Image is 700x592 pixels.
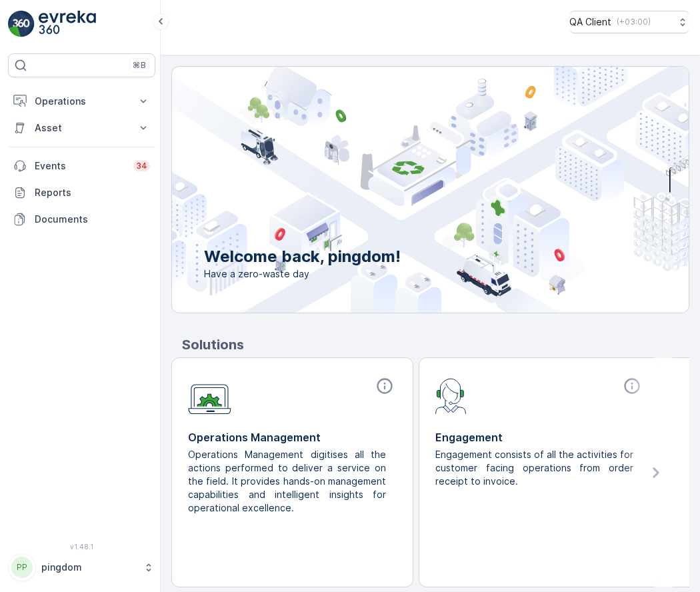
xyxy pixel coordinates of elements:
span: v 1.48.1 [8,543,155,551]
p: pingdom [41,561,137,574]
img: module-icon [435,377,467,414]
p: Asset [35,121,129,135]
p: Engagement [435,429,644,445]
p: Solutions [182,335,689,355]
p: Operations Management [188,429,397,445]
img: logo [8,11,35,37]
p: QA Client [569,15,611,29]
button: QA Client(+03:00) [569,11,689,33]
p: Events [35,159,125,173]
p: ( +03:00 ) [617,17,651,27]
a: Events34 [8,153,155,179]
img: city illustration [112,67,689,313]
p: Documents [35,213,150,226]
img: module-icon [188,377,231,415]
p: Operations [35,95,129,108]
button: PPpingdom [8,553,155,581]
p: Reports [35,186,150,199]
p: Operations Management digitises all the actions performed to deliver a service on the field. It p... [188,448,386,515]
p: Welcome back, pingdom! [204,246,401,267]
p: Engagement consists of all the activities for customer facing operations from order receipt to in... [435,448,633,488]
button: Asset [8,115,155,141]
a: Reports [8,179,155,206]
button: Operations [8,88,155,115]
p: ⌘B [133,60,146,71]
img: logo_light-DOdMpM7g.png [39,11,96,37]
p: 34 [136,161,147,171]
a: Documents [8,206,155,233]
div: PP [11,557,33,578]
span: Have a zero-waste day [204,267,401,281]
